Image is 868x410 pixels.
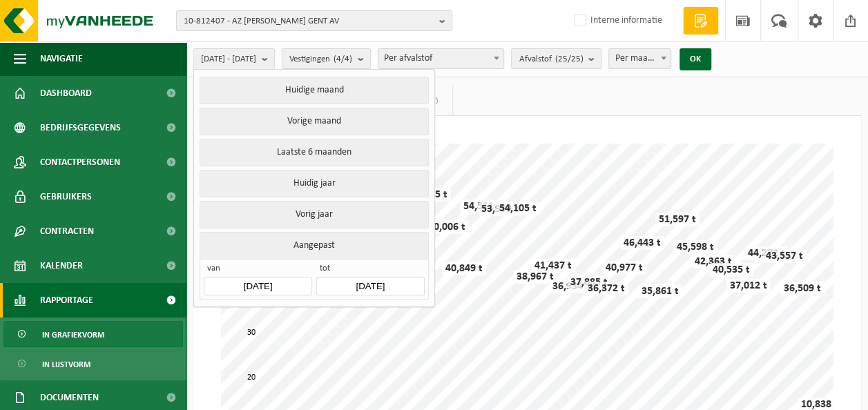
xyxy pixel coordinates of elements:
div: 42,363 t [691,255,735,269]
span: [DATE] - [DATE] [201,49,256,70]
div: 40,977 t [602,261,646,275]
button: Huidige maand [200,77,428,104]
div: 36,509 t [780,282,824,295]
span: Contracten [40,214,94,248]
span: tot [316,263,424,277]
a: In lijstvorm [3,351,183,377]
div: 40,849 t [442,262,486,275]
count: (4/4) [334,55,352,64]
button: Laatste 6 maanden [200,139,428,166]
span: Navigatie [40,41,83,76]
span: Gebruikers [40,179,92,214]
button: Huidig jaar [200,170,428,197]
span: Per afvalstof [378,48,504,69]
span: Afvalstof [519,49,583,70]
div: 35,861 t [638,284,682,298]
div: 36,372 t [584,282,628,295]
button: Vorig jaar [200,201,428,228]
span: Per maand [608,48,671,69]
div: 44,272 t [744,246,789,260]
span: In lijstvorm [42,351,90,378]
div: 46,443 t [620,236,664,250]
div: 37,012 t [726,279,771,293]
label: Interne informatie [571,10,662,31]
button: Vestigingen(4/4) [282,48,371,69]
span: van [204,263,311,277]
div: 45,598 t [673,240,717,254]
div: 41,437 t [531,259,575,273]
div: 51,597 t [655,213,700,226]
div: 37,885 t [567,275,611,289]
span: Dashboard [40,76,92,110]
div: 36,934 t [549,280,593,293]
span: Kalender [40,248,83,283]
span: Rapportage [40,283,93,318]
span: 10-812407 - AZ [PERSON_NAME] GENT AV [184,11,434,32]
button: Vorige maand [200,108,428,135]
button: [DATE] - [DATE] [193,48,275,69]
span: Per maand [609,49,671,68]
div: 50,006 t [425,220,469,234]
div: 53,969 t [478,202,522,216]
div: 43,557 t [762,249,807,263]
span: In grafiekvorm [42,322,104,348]
div: 54,105 t [496,202,540,215]
div: 40,535 t [709,263,753,277]
span: Bedrijfsgegevens [40,110,121,145]
div: 54,511 t [460,199,504,213]
button: Afvalstof(25/25) [511,48,601,69]
button: OK [679,48,711,70]
span: Per afvalstof [378,49,503,68]
div: 38,967 t [513,270,557,284]
button: 10-812407 - AZ [PERSON_NAME] GENT AV [176,10,452,31]
span: Contactpersonen [40,145,120,179]
span: Vestigingen [289,49,352,70]
button: Aangepast [200,232,428,259]
count: (25/25) [554,55,583,64]
a: In grafiekvorm [3,321,183,347]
